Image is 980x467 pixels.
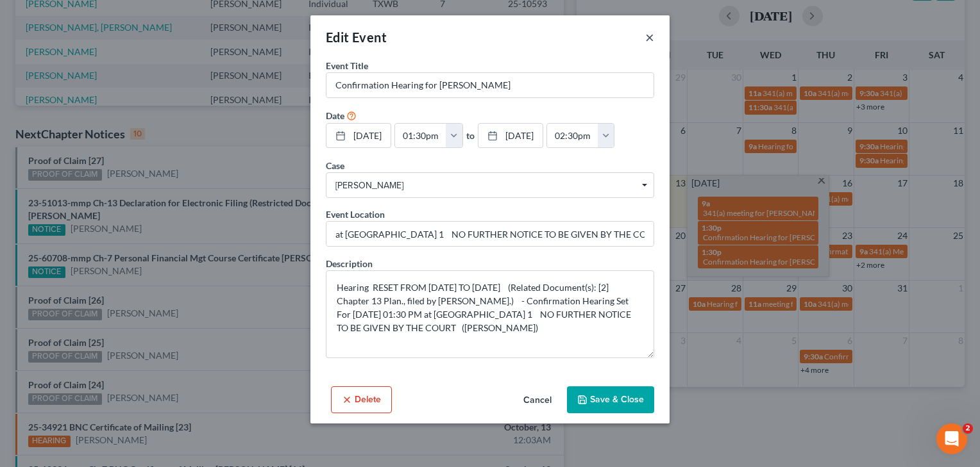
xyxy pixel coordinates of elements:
button: Cancel [513,388,562,413]
input: Enter event name... [326,73,654,97]
input: -- : -- [547,124,598,148]
span: Select box activate [326,172,654,198]
button: × [645,29,654,45]
label: Date [326,109,344,122]
span: Event Title [326,60,368,71]
label: Case [326,159,344,172]
span: 2 [963,423,973,434]
button: Delete [331,386,392,413]
label: Event Location [326,208,385,221]
label: to [466,129,475,142]
input: Enter location... [326,222,654,246]
span: Edit Event [326,29,387,45]
span: [PERSON_NAME] [335,179,645,192]
a: [DATE] [478,124,543,148]
iframe: Intercom live chat [936,423,967,454]
a: [DATE] [326,124,391,148]
button: Save & Close [567,386,654,413]
label: Description [326,257,373,270]
input: -- : -- [395,124,446,148]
